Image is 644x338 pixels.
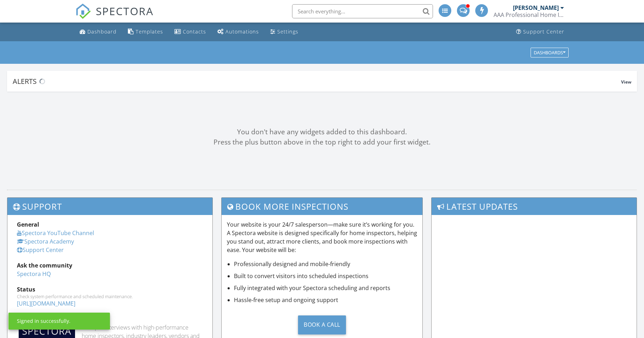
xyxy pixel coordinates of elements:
[77,25,119,38] a: Dashboard
[136,28,163,35] div: Templates
[277,28,298,35] div: Settings
[17,300,75,307] a: [URL][DOMAIN_NAME]
[432,198,637,215] h3: Latest Updates
[513,4,559,11] div: [PERSON_NAME]
[298,315,346,334] div: Book a Call
[234,260,417,268] li: Professionally designed and mobile-friendly
[534,50,565,55] div: Dashboards
[17,270,51,278] a: Spectora HQ
[222,198,422,215] h3: Book More Inspections
[225,28,259,35] div: Automations
[621,79,631,85] span: View
[13,76,621,86] div: Alerts
[7,137,637,147] div: Press the plus button above in the top right to add your first widget.
[17,238,74,245] a: Spectora Academy
[75,4,91,19] img: The Best Home Inspection Software - Spectora
[234,296,417,304] li: Hassle-free setup and ongoing support
[267,25,301,38] a: Settings
[96,4,154,18] span: SPECTORA
[172,25,209,38] a: Contacts
[17,246,64,254] a: Support Center
[531,48,569,57] button: Dashboards
[17,318,70,325] div: Signed in successfully.
[234,272,417,280] li: Built to convert visitors into scheduled inspections
[17,294,203,299] div: Check system performance and scheduled maintenance.
[7,198,212,215] h3: Support
[17,221,39,228] strong: General
[234,284,417,292] li: Fully integrated with your Spectora scheduling and reports
[523,28,564,35] div: Support Center
[87,28,117,35] div: Dashboard
[215,25,262,38] a: Automations (Advanced)
[75,10,154,24] a: SPECTORA
[17,261,203,270] div: Ask the community
[494,11,564,18] div: AAA Professional Home Inspectors
[292,4,433,18] input: Search everything...
[125,25,166,38] a: Templates
[17,229,94,237] a: Spectora YouTube Channel
[227,220,417,254] p: Your website is your 24/7 salesperson—make sure it’s working for you. A Spectora website is desig...
[513,25,567,38] a: Support Center
[17,285,203,294] div: Status
[7,127,637,137] div: You don't have any widgets added to this dashboard.
[183,28,206,35] div: Contacts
